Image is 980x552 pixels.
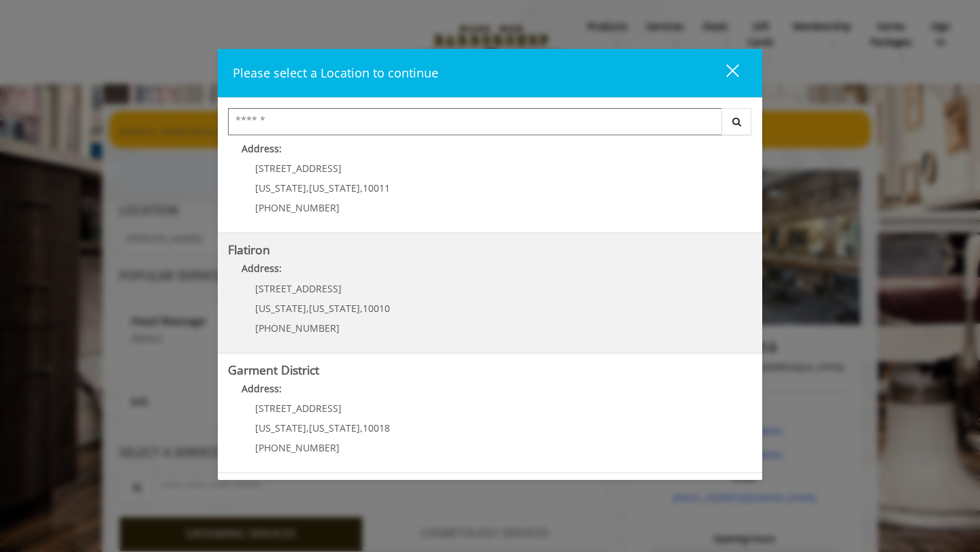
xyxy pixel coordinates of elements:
span: [US_STATE] [309,421,360,434]
b: Address: [242,262,282,275]
span: [PHONE_NUMBER] [255,201,340,214]
span: [STREET_ADDRESS] [255,162,342,175]
input: Search Center [228,108,722,135]
span: 10010 [363,302,390,315]
span: 10011 [363,182,390,194]
span: [US_STATE] [309,182,360,194]
div: close dialog [710,63,738,84]
span: [US_STATE] [255,302,306,315]
i: Search button [729,117,745,126]
b: Garment District [228,362,319,378]
span: , [306,302,309,315]
b: Flatiron [228,241,270,258]
span: , [306,182,309,194]
span: [STREET_ADDRESS] [255,282,342,295]
span: [US_STATE] [309,302,360,315]
span: [PHONE_NUMBER] [255,322,340,334]
span: , [360,302,363,315]
span: , [306,421,309,434]
span: [US_STATE] [255,182,306,194]
span: [PHONE_NUMBER] [255,441,340,454]
span: Please select a Location to continue [233,65,438,81]
button: close dialog [701,59,747,87]
span: , [360,182,363,194]
b: Address: [242,142,282,155]
span: , [360,421,363,434]
span: [STREET_ADDRESS] [255,402,342,415]
b: Address: [242,382,282,395]
div: Center Select [228,108,752,142]
span: [US_STATE] [255,421,306,434]
span: 10018 [363,421,390,434]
